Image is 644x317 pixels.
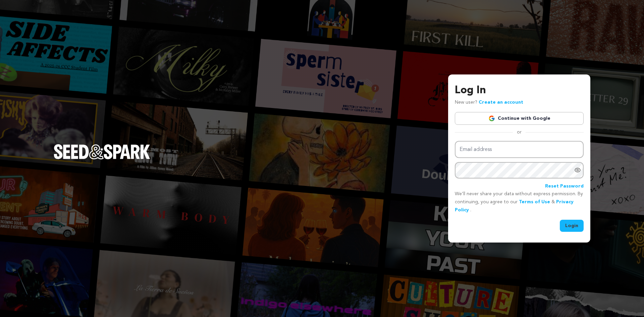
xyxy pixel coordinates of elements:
[488,115,495,122] img: Google logo
[455,112,584,125] a: Continue with Google
[455,83,584,99] h3: Log In
[519,200,550,204] a: Terms of Use
[455,200,574,212] a: Privacy Policy
[574,167,581,173] a: Show password as plain text. Warning: this will display your password on the screen.
[455,190,584,214] p: We’ll never share your data without express permission. By continuing, you agree to our & .
[545,182,584,191] a: Reset Password
[455,141,584,158] input: Email address
[455,99,523,107] p: New user?
[513,129,526,136] span: or
[479,100,523,105] a: Create an account
[560,220,584,232] button: Login
[54,144,150,172] a: Seed&Spark Homepage
[54,144,150,159] img: Seed&Spark Logo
